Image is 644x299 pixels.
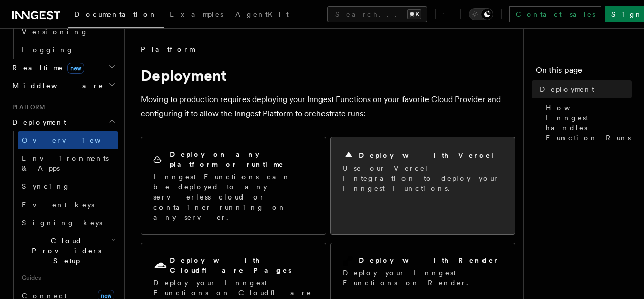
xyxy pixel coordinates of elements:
button: Realtimenew [8,59,118,77]
span: Realtime [8,63,84,73]
h2: Deploy on any platform or runtime [170,149,313,169]
a: Overview [18,131,118,149]
span: Deployment [540,84,594,94]
p: Moving to production requires deploying your Inngest Functions on your favorite Cloud Provider an... [141,92,515,121]
a: Event keys [18,195,118,214]
a: Contact sales [509,6,601,22]
span: Versioning [22,28,88,36]
h1: Deployment [141,66,515,84]
button: Middleware [8,77,118,95]
span: Overview [22,136,125,144]
a: Signing keys [18,214,118,232]
span: Syncing [22,182,70,190]
span: Platform [141,44,194,54]
h2: Deploy with Cloudflare Pages [170,255,313,275]
span: Examples [170,10,223,18]
button: Cloud Providers Setup [18,232,118,270]
a: How Inngest handles Function Runs [542,98,632,147]
a: Environments & Apps [18,149,118,177]
a: Versioning [18,23,118,41]
span: Middleware [8,81,104,91]
svg: Cloudflare [153,259,168,273]
a: Syncing [18,177,118,195]
a: AgentKit [229,3,295,27]
span: How Inngest handles Function Runs [546,103,632,143]
button: Search...⌘K [327,6,427,22]
span: AgentKit [235,10,289,18]
a: Documentation [68,3,164,28]
span: Cloud Providers Setup [18,236,111,266]
span: Documentation [74,10,157,18]
a: Examples [164,3,229,27]
span: Environments & Apps [22,154,109,172]
span: Signing keys [22,219,102,227]
span: Event keys [22,201,94,209]
p: Use our Vercel Integration to deploy your Inngest Functions. [343,163,503,193]
h4: On this page [536,64,632,80]
span: Deployment [8,117,66,127]
a: Deploy with VercelUse our Vercel Integration to deploy your Inngest Functions. [330,137,515,235]
span: Logging [22,46,74,54]
span: Guides [18,270,118,286]
a: Deploy on any platform or runtimeInngest Functions can be deployed to any serverless cloud or con... [141,137,326,235]
h2: Deploy with Vercel [359,150,495,160]
span: new [67,63,84,74]
button: Toggle dark mode [469,8,493,20]
a: Logging [18,41,118,59]
kbd: ⌘K [407,9,421,19]
h2: Deploy with Render [359,255,499,265]
a: Deployment [536,80,632,98]
p: Deploy your Inngest Functions on Render. [343,268,503,288]
p: Inngest Functions can be deployed to any serverless cloud or container running on any server. [153,172,313,222]
button: Deployment [8,113,118,131]
span: Platform [8,103,45,111]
